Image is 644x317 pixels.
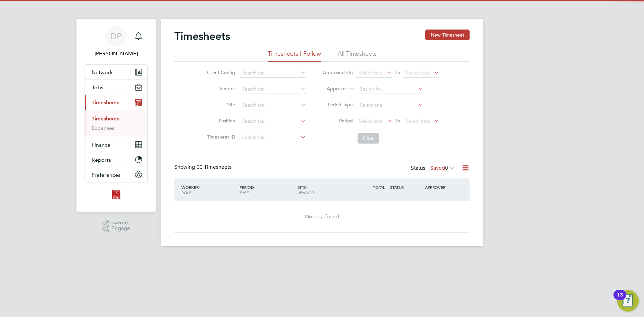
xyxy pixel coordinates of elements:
[445,165,448,171] span: 0
[430,165,455,171] label: Saved
[199,184,200,190] span: /
[85,167,147,182] button: Preferences
[85,50,148,58] span: Duncan Peake
[240,85,306,94] input: Search for...
[85,189,148,200] a: Go to home page
[92,142,110,148] span: Finance
[373,184,385,190] span: TOTAL
[197,164,231,170] span: 00 Timesheets
[85,25,148,58] a: DP[PERSON_NAME]
[240,117,306,126] input: Search for...
[296,181,354,199] div: SITE
[174,30,230,43] h2: Timesheets
[205,102,235,108] label: Site
[181,213,463,220] div: No data found
[76,19,156,212] nav: Main navigation
[85,137,147,152] button: Finance
[338,50,377,62] li: All Timesheets
[205,69,235,75] label: Client Config
[423,181,458,193] div: APPROVER
[85,110,147,137] div: Timesheets
[306,184,307,190] span: /
[92,84,103,91] span: Jobs
[323,102,353,108] label: Period Type
[239,190,249,195] span: TYPE
[240,101,306,110] input: Search for...
[359,118,383,124] span: Select date
[205,118,235,124] label: Position
[180,181,238,199] div: WORKER
[111,226,130,231] span: Engage
[240,133,306,142] input: Search for...
[254,184,255,190] span: /
[359,70,383,76] span: Select date
[240,68,306,78] input: Search for...
[323,69,353,75] label: Approved On
[102,220,130,233] a: Powered byEngage
[205,134,235,140] label: Timesheet ID
[238,181,296,199] div: PERIOD
[92,157,111,163] span: Reports
[92,125,114,131] a: Expenses
[358,133,379,144] button: Filter
[298,190,314,195] span: VENDOR
[181,190,192,195] span: ROLE
[617,290,639,312] button: Open Resource Center, 13 new notifications
[393,116,402,125] span: To
[268,50,321,62] li: Timesheets I Follow
[174,164,233,171] div: Showing
[92,69,113,75] span: Network
[425,30,470,40] button: New Timesheet
[393,68,402,77] span: To
[92,172,120,178] span: Preferences
[85,65,147,80] button: Network
[111,32,121,41] span: DP
[92,99,119,106] span: Timesheets
[317,86,347,92] label: Approver
[111,189,121,200] img: optionsresourcing-logo-retina.png
[85,152,147,167] button: Reports
[205,86,235,92] label: Vendor
[406,118,430,124] span: Select date
[323,118,353,124] label: Period
[388,181,423,193] div: STATUS
[85,80,147,95] button: Jobs
[92,115,119,122] a: Timesheets
[358,85,424,94] input: Search for...
[406,70,430,76] span: Select date
[358,101,424,110] input: Select one
[411,164,456,173] div: Status
[85,95,147,110] button: Timesheets
[617,295,623,304] div: 13
[111,220,130,226] span: Powered by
